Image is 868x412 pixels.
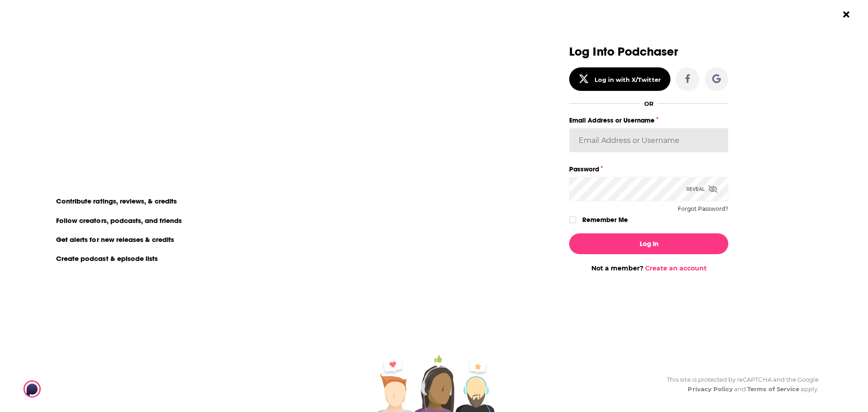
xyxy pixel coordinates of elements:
[678,206,728,212] button: Forgot Password?
[24,380,103,398] a: Podchaser - Follow, Share and Rate Podcasts
[51,233,180,245] li: Get alerts for new releases & credits
[747,385,799,393] a: Terms of Service
[838,6,855,23] button: Close Button
[94,47,184,60] a: create an account
[686,177,717,201] div: Reveal
[582,214,628,226] label: Remember Me
[594,76,661,83] div: Log in with X/Twitter
[660,375,819,394] div: This site is protected by reCAPTCHA and the Google and apply.
[645,264,707,272] a: Create an account
[569,163,728,175] label: Password
[569,45,728,58] h3: Log Into Podchaser
[24,380,110,398] img: Podchaser - Follow, Share and Rate Podcasts
[688,385,733,393] a: Privacy Policy
[644,100,654,107] div: OR
[51,179,231,188] li: On Podchaser you can:
[569,264,728,272] div: Not a member?
[569,67,670,91] button: Log in with X/Twitter
[569,114,728,126] label: Email Address or Username
[51,252,164,264] li: Create podcast & episode lists
[569,233,728,254] button: Log In
[51,195,184,207] li: Contribute ratings, reviews, & credits
[569,128,728,152] input: Email Address or Username
[51,214,189,226] li: Follow creators, podcasts, and friends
